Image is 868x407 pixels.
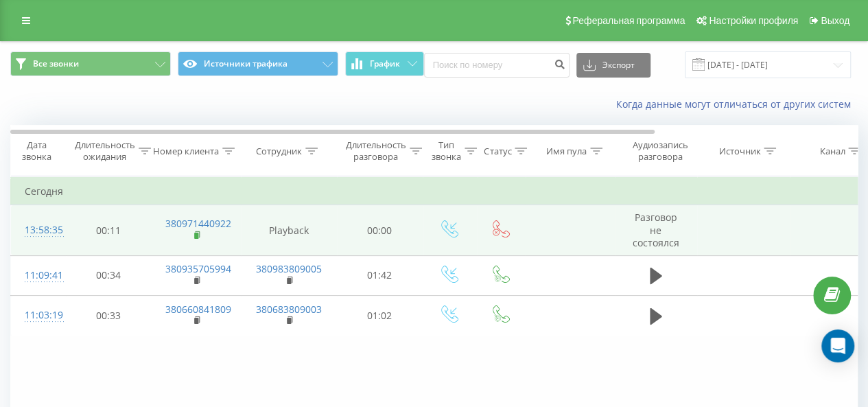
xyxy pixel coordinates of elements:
[256,303,322,316] a: 380683809003
[346,139,406,163] div: Длительность разговора
[337,296,423,336] td: 01:02
[432,139,461,163] div: Тип звонка
[546,146,587,157] div: Имя пула
[821,15,849,26] span: Выход
[576,53,650,78] button: Экспорт
[75,139,135,163] div: Длительность ожидания
[66,205,152,256] td: 00:11
[484,146,511,157] div: Статус
[25,262,52,289] div: 11:09:41
[241,205,337,256] td: Playback
[370,59,400,69] span: График
[11,139,62,163] div: Дата звонка
[633,211,679,248] span: Разговор не состоялся
[345,51,424,76] button: График
[821,329,854,362] div: Open Intercom Messenger
[153,146,219,157] div: Номер клиента
[337,205,423,256] td: 00:00
[626,139,693,163] div: Аудиозапись разговора
[165,217,231,230] a: 380971440922
[66,296,152,336] td: 00:33
[424,53,570,78] input: Поиск по номеру
[33,58,79,69] span: Все звонки
[25,217,52,244] div: 13:58:35
[718,146,760,157] div: Источник
[709,15,798,26] span: Настройки профиля
[178,51,338,76] button: Источники трафика
[165,303,231,316] a: 380660841809
[66,255,152,295] td: 00:34
[572,15,685,26] span: Реферальная программа
[337,255,423,295] td: 01:42
[819,146,845,157] div: Канал
[616,97,858,111] a: Когда данные могут отличаться от других систем
[256,146,302,157] div: Сотрудник
[165,262,231,275] a: 380935705994
[25,302,52,329] div: 11:03:19
[256,262,322,275] a: 380983809005
[10,51,171,76] button: Все звонки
